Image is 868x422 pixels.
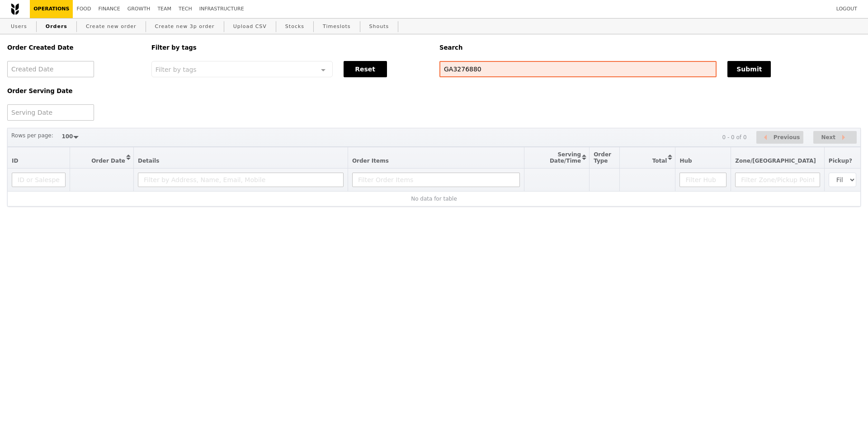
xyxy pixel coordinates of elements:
[12,196,856,202] div: No data for table
[679,158,692,164] span: Hub
[138,173,344,187] input: Filter by Address, Name, Email, Mobile
[774,132,800,143] span: Previous
[366,19,393,35] a: Shouts
[151,19,218,35] a: Create new 3p order
[138,158,159,164] span: Details
[12,158,18,164] span: ID
[352,173,520,187] input: Filter Order Items
[829,158,852,164] span: Pickup?
[7,44,141,51] h5: Order Created Date
[151,44,429,51] h5: Filter by tags
[319,19,354,35] a: Timeslots
[230,19,270,35] a: Upload CSV
[344,61,387,77] button: Reset
[756,131,803,144] button: Previous
[82,19,140,35] a: Create new order
[156,65,197,73] span: Filter by tags
[11,3,19,15] img: Grain logo
[439,61,717,77] input: Search any field
[727,61,771,77] button: Submit
[7,88,141,94] h5: Order Serving Date
[42,19,71,35] a: Orders
[282,19,308,35] a: Stocks
[11,131,53,140] label: Rows per page:
[7,19,31,35] a: Users
[813,131,857,144] button: Next
[7,61,94,77] input: Created Date
[679,173,726,187] input: Filter Hub
[439,44,861,51] h5: Search
[352,158,389,164] span: Order Items
[735,158,816,164] span: Zone/[GEOGRAPHIC_DATA]
[594,151,611,164] span: Order Type
[12,173,66,187] input: ID or Salesperson name
[821,132,835,143] span: Next
[722,134,746,141] div: 0 - 0 of 0
[735,173,820,187] input: Filter Zone/Pickup Point
[7,104,94,121] input: Serving Date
